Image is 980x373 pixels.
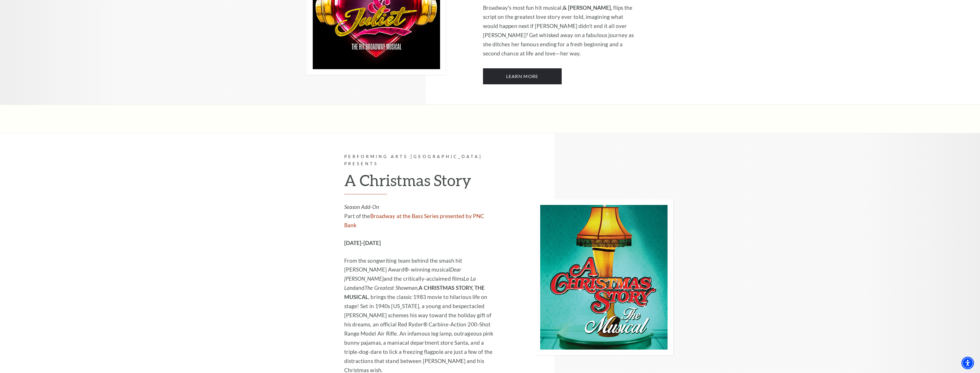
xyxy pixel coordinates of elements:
[344,204,379,210] em: Season Add-On
[344,213,484,228] a: Broadway at the Bass Series presented by PNC Bank
[563,4,611,11] strong: & [PERSON_NAME]
[534,199,673,355] img: Performing Arts Fort Worth Presents
[344,240,381,246] strong: [DATE]-[DATE]
[344,202,497,230] p: Part of the
[344,171,497,194] h2: A Christmas Story
[961,357,974,369] div: Accessibility Menu
[483,68,562,84] a: Learn More & Juliet
[483,3,636,58] p: Broadway's most fun hit musical, , flips the script on the greatest love story ever told, imagini...
[344,153,497,167] p: Performing Arts [GEOGRAPHIC_DATA] Presents
[365,284,417,291] em: The Greatest Showman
